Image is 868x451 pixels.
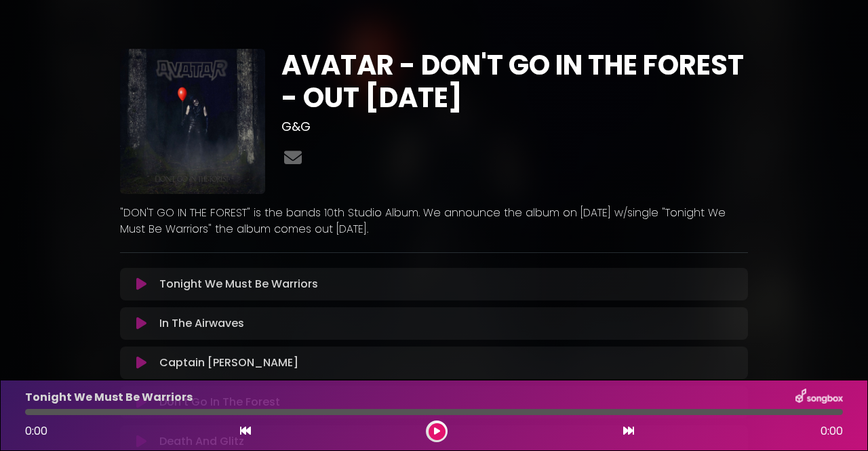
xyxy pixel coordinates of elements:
h3: G&G [281,119,749,134]
h1: AVATAR - DON'T GO IN THE FOREST - OUT [DATE] [281,49,749,114]
span: 0:00 [25,423,47,439]
span: 0:00 [821,423,843,439]
p: Tonight We Must Be Warriors [159,276,318,292]
p: In The Airwaves [159,315,244,332]
p: Tonight We Must Be Warriors [25,389,193,406]
img: songbox-logo-white.png [795,389,843,406]
p: Captain [PERSON_NAME] [159,355,298,371]
p: "DON'T GO IN THE FOREST" is the bands 10th Studio Album. We announce the album on [DATE] w/single... [120,205,748,237]
img: F2dxkizfSxmxPj36bnub [120,49,265,194]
